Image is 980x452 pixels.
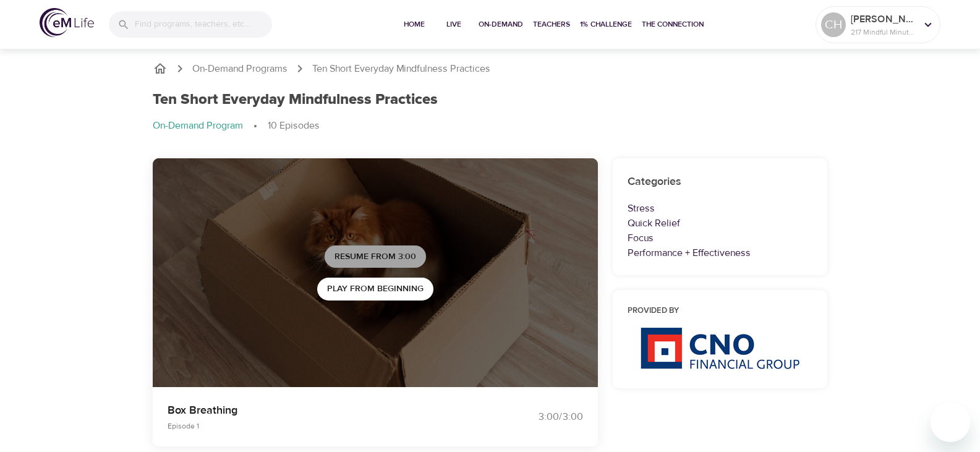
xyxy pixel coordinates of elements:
[168,420,475,432] p: Episode 1
[628,216,813,231] p: Quick Relief
[628,245,813,260] p: Performance + Effectiveness
[153,119,828,134] nav: breadcrumb
[399,18,429,31] span: Home
[153,61,828,76] nav: breadcrumb
[628,173,813,191] h6: Categories
[580,18,632,31] span: 1% Challenge
[490,410,583,424] div: 3:00 / 3:00
[439,18,469,31] span: Live
[851,12,916,27] p: [PERSON_NAME]
[642,18,704,31] span: The Connection
[40,8,94,37] img: logo
[192,62,288,76] a: On-Demand Programs
[153,119,243,133] p: On-Demand Program
[268,119,320,133] p: 10 Episodes
[153,91,438,109] h1: Ten Short Everyday Mindfulness Practices
[931,403,970,442] iframe: Button to launch messaging window
[628,305,813,318] h6: Provided by
[640,327,799,369] img: CNO%20logo.png
[135,11,272,38] input: Find programs, teachers, etc...
[168,402,475,419] p: Box Breathing
[325,245,426,268] button: Resume from 3:00
[851,27,916,38] p: 217 Mindful Minutes
[334,249,416,265] span: Resume from 3:00
[821,12,846,37] div: CH
[317,278,433,301] button: Play from beginning
[327,281,424,297] span: Play from beginning
[628,201,813,216] p: Stress
[312,62,490,76] p: Ten Short Everyday Mindfulness Practices
[479,18,523,31] span: On-Demand
[533,18,570,31] span: Teachers
[628,231,813,245] p: Focus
